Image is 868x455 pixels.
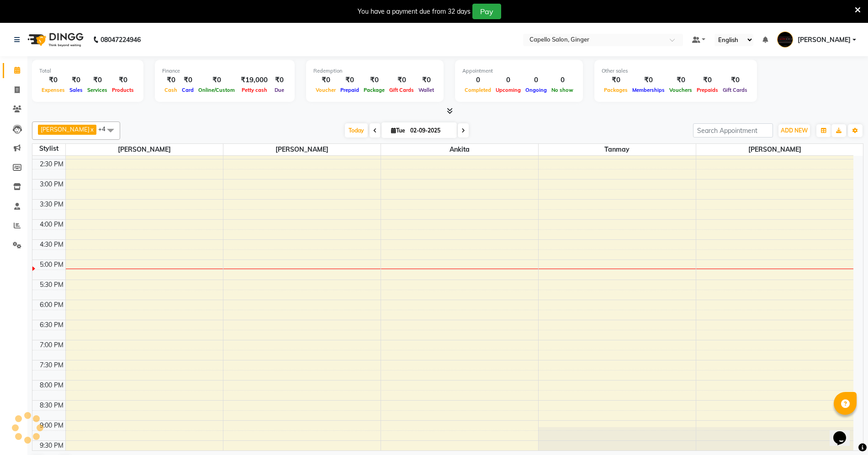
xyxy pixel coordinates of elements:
[180,75,196,85] div: ₹0
[110,87,136,93] span: Products
[694,87,720,93] span: Prepaids
[39,75,67,85] div: ₹0
[223,144,381,155] span: [PERSON_NAME]
[85,75,110,85] div: ₹0
[38,360,65,370] div: 7:30 PM
[39,87,67,93] span: Expenses
[630,87,667,93] span: Memberships
[381,144,538,155] span: Ankita
[720,87,750,93] span: Gift Cards
[66,144,223,155] span: [PERSON_NAME]
[416,75,436,85] div: ₹0
[667,75,694,85] div: ₹0
[38,381,65,390] div: 8:00 PM
[162,75,180,85] div: ₹0
[67,87,85,93] span: Sales
[462,87,493,93] span: Completed
[549,87,576,93] span: No show
[38,220,65,229] div: 4:00 PM
[32,144,65,153] div: Stylist
[549,75,576,85] div: 0
[39,67,136,75] div: Total
[777,32,793,48] img: Capello Ginger
[38,200,65,209] div: 3:30 PM
[387,75,416,85] div: ₹0
[38,421,65,430] div: 9:00 PM
[196,75,237,85] div: ₹0
[696,144,854,155] span: [PERSON_NAME]
[361,75,387,85] div: ₹0
[338,75,361,85] div: ₹0
[389,127,408,134] span: Tue
[41,126,90,133] span: [PERSON_NAME]
[98,125,112,132] span: +4
[38,401,65,410] div: 8:30 PM
[539,144,696,155] span: Tanmay
[602,87,630,93] span: Packages
[358,7,471,16] div: You have a payment due from 32 days
[387,87,416,93] span: Gift Cards
[67,75,85,85] div: ₹0
[38,340,65,350] div: 7:00 PM
[313,75,338,85] div: ₹0
[38,260,65,270] div: 5:00 PM
[408,124,453,138] input: 2025-09-02
[38,159,65,169] div: 2:30 PM
[781,127,808,134] span: ADD NEW
[162,87,180,93] span: Cash
[462,75,493,85] div: 0
[237,75,271,85] div: ₹19,000
[90,126,94,133] a: x
[493,75,523,85] div: 0
[180,87,196,93] span: Card
[361,87,387,93] span: Package
[602,67,750,75] div: Other sales
[602,75,630,85] div: ₹0
[493,87,523,93] span: Upcoming
[272,87,286,93] span: Due
[38,441,65,450] div: 9:30 PM
[162,67,287,75] div: Finance
[313,87,338,93] span: Voucher
[693,123,773,138] input: Search Appointment
[38,240,65,249] div: 4:30 PM
[720,75,750,85] div: ₹0
[667,87,694,93] span: Vouchers
[462,67,576,75] div: Appointment
[523,87,549,93] span: Ongoing
[85,87,110,93] span: Services
[38,320,65,330] div: 6:30 PM
[23,27,86,53] img: logo
[345,123,368,138] span: Today
[313,67,436,75] div: Redemption
[778,124,810,137] button: ADD NEW
[196,87,237,93] span: Online/Custom
[38,300,65,310] div: 6:00 PM
[416,87,436,93] span: Wallet
[630,75,667,85] div: ₹0
[338,87,361,93] span: Prepaid
[798,35,851,45] span: [PERSON_NAME]
[830,418,859,446] iframe: chat widget
[101,27,141,53] b: 08047224946
[271,75,287,85] div: ₹0
[239,87,270,93] span: Petty cash
[38,180,65,189] div: 3:00 PM
[523,75,549,85] div: 0
[38,280,65,290] div: 5:30 PM
[110,75,136,85] div: ₹0
[694,75,720,85] div: ₹0
[472,4,501,19] button: Pay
